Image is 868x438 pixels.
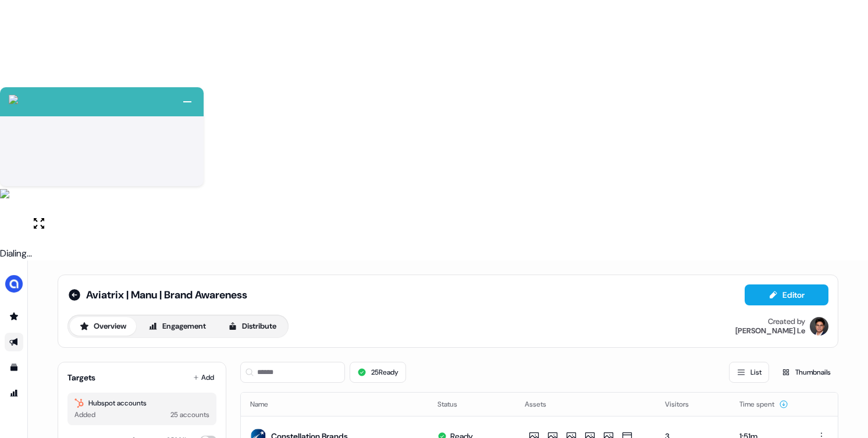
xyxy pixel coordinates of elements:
[250,394,282,415] button: Name
[74,409,95,421] div: Added
[74,397,209,409] div: Hubspot accounts
[810,317,828,336] img: Hugh
[5,358,23,377] a: Go to templates
[218,317,286,336] button: Distribute
[170,409,209,421] div: 25 accounts
[350,362,406,383] button: 25Ready
[774,362,838,383] button: Thumbnails
[665,394,703,415] button: Visitors
[191,369,216,386] button: Add
[5,333,23,351] a: Go to outbound experience
[70,317,136,336] button: Overview
[437,394,471,415] button: Status
[9,95,18,104] img: callcloud-icon-white-35.svg
[515,393,655,416] th: Assets
[768,317,805,326] div: Created by
[735,326,805,336] div: [PERSON_NAME] Le
[745,284,828,305] button: Editor
[5,384,23,403] a: Go to attribution
[5,307,23,326] a: Go to prospects
[745,290,828,302] a: Editor
[739,394,788,415] button: Time spent
[67,372,95,383] div: Targets
[86,288,247,302] span: Aviatrix | Manu | Brand Awareness
[729,362,769,383] button: List
[138,317,216,336] button: Engagement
